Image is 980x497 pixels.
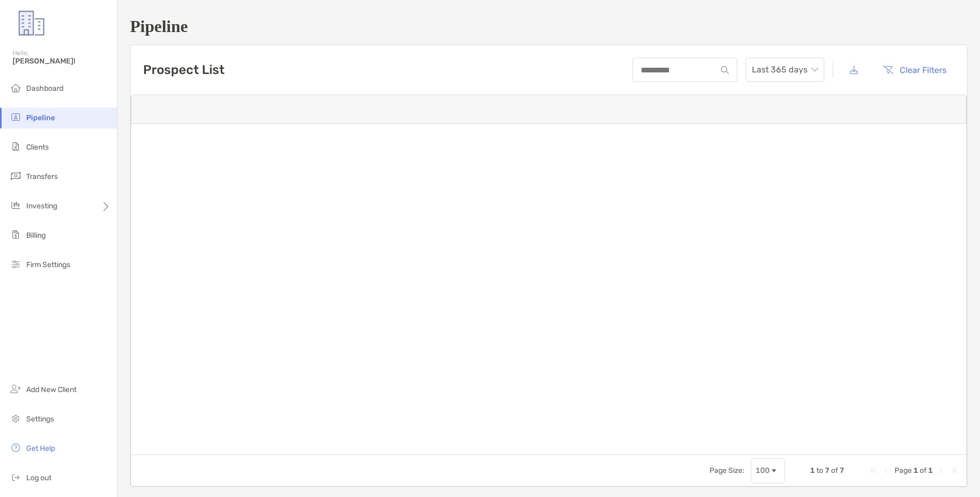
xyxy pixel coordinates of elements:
[9,140,22,153] img: clients icon
[9,412,22,425] img: settings icon
[9,383,22,395] img: add_new_client icon
[9,81,22,94] img: dashboard icon
[26,385,77,394] span: Add New Client
[13,57,111,66] span: [PERSON_NAME]!
[751,458,785,483] div: Page Size
[13,4,50,42] img: Zoe Logo
[756,466,770,475] div: 100
[26,84,63,93] span: Dashboard
[26,415,54,424] span: Settings
[816,466,823,475] span: to
[839,466,844,475] span: 7
[928,466,933,475] span: 1
[26,260,70,269] span: Firm Settings
[9,170,22,182] img: transfers icon
[937,467,945,475] div: Next Page
[810,466,815,475] span: 1
[26,113,55,122] span: Pipeline
[920,466,927,475] span: of
[26,143,49,152] span: Clients
[913,466,918,475] span: 1
[875,58,954,81] button: Clear Filters
[9,258,22,270] img: firm-settings icon
[831,466,838,475] span: of
[9,111,22,123] img: pipeline icon
[895,466,912,475] span: Page
[869,467,878,475] div: First Page
[9,199,22,212] img: investing icon
[9,441,22,454] img: get-help icon
[26,444,55,453] span: Get Help
[950,467,958,475] div: Last Page
[721,66,729,74] img: input icon
[26,172,58,181] span: Transfers
[9,471,22,483] img: logout icon
[130,17,967,36] h1: Pipeline
[26,231,46,240] span: Billing
[752,58,818,81] span: Last 365 days
[882,467,890,475] div: Previous Page
[143,62,224,77] h3: Prospect List
[825,466,830,475] span: 7
[709,466,745,475] div: Page Size:
[26,473,51,482] span: Log out
[9,228,22,241] img: billing icon
[26,202,57,210] span: Investing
